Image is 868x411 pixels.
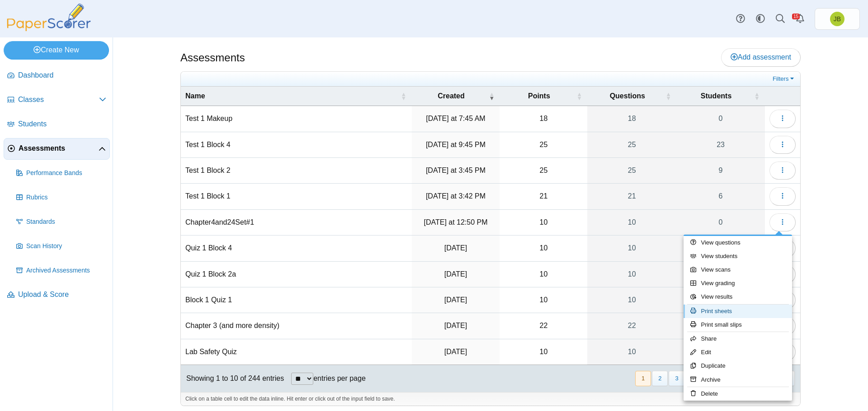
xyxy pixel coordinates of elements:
[181,392,800,406] div: Click on a table cell to edit the data inline. Hit enter or click out of the input field to save.
[26,242,106,251] span: Scan History
[576,87,582,106] span: Points : Activate to sort
[815,8,860,30] a: Joel Boyd
[181,184,412,209] td: Test 1 Block 1
[489,87,494,106] span: Created : Activate to remove sorting
[18,95,99,105] span: Classes
[181,210,412,236] td: Chapter4and24Set#1
[13,236,110,257] a: Scan History
[18,119,106,129] span: Students
[4,41,109,59] a: Create New
[676,184,765,209] a: 6
[13,260,110,282] a: Archived Assessments
[676,106,765,131] a: 0
[500,262,587,287] td: 10
[500,158,587,184] td: 25
[500,210,587,236] td: 10
[587,158,676,183] a: 25
[790,9,810,29] a: Alerts
[500,132,587,158] td: 25
[684,277,792,290] a: View grading
[181,132,412,158] td: Test 1 Block 4
[676,132,765,157] a: 23
[634,371,795,386] nav: pagination
[181,262,412,287] td: Quiz 1 Block 2a
[587,236,676,261] a: 10
[684,346,792,359] a: Edit
[438,92,465,100] span: Created
[181,339,412,365] td: Lab Safety Quiz
[587,339,676,365] a: 10
[676,339,765,365] a: 41
[587,287,676,313] a: 10
[26,193,106,202] span: Rubrics
[500,287,587,313] td: 10
[701,92,731,100] span: Students
[426,192,486,200] time: Aug 19, 2025 at 3:42 PM
[587,106,676,131] a: 18
[4,4,94,31] img: PaperScorer
[676,262,765,287] a: 9
[610,92,645,100] span: Questions
[181,236,412,261] td: Quiz 1 Block 4
[676,313,765,338] a: 39
[426,141,486,148] time: Aug 19, 2025 at 9:45 PM
[684,236,792,249] a: View questions
[4,138,110,160] a: Assessments
[426,166,486,174] time: Aug 19, 2025 at 3:45 PM
[181,313,412,339] td: Chapter 3 (and more density)
[4,114,110,135] a: Students
[652,371,668,386] button: 2
[669,371,684,386] button: 3
[587,262,676,287] a: 10
[4,25,94,32] a: PaperScorer
[684,318,792,332] a: Print small slips
[313,374,366,382] label: entries per page
[684,305,792,318] a: Print sheets
[26,217,106,226] span: Standards
[528,92,550,100] span: Points
[770,74,798,83] a: Filters
[181,106,412,132] td: Test 1 Makeup
[587,210,676,235] a: 10
[13,211,110,233] a: Standards
[721,48,801,66] a: Add assessment
[4,89,110,111] a: Classes
[401,87,406,106] span: Name : Activate to sort
[19,143,99,153] span: Assessments
[830,12,844,26] span: Joel Boyd
[500,106,587,132] td: 18
[426,115,485,122] time: Aug 21, 2025 at 7:45 AM
[676,287,765,313] a: 5
[684,249,792,263] a: View students
[500,313,587,339] td: 22
[18,70,106,80] span: Dashboard
[676,210,765,235] a: 0
[635,371,651,386] button: 1
[4,65,110,87] a: Dashboard
[13,162,110,184] a: Performance Bands
[424,218,487,226] time: Aug 18, 2025 at 12:50 PM
[500,339,587,365] td: 10
[444,296,467,304] time: Aug 14, 2025 at 12:57 AM
[181,365,284,392] div: Showing 1 to 10 of 244 entries
[754,87,759,106] span: Students : Activate to sort
[26,169,106,178] span: Performance Bands
[587,184,676,209] a: 21
[26,266,106,275] span: Archived Assessments
[444,270,467,278] time: Aug 14, 2025 at 1:27 AM
[684,359,792,373] a: Duplicate
[684,387,792,401] a: Delete
[444,322,467,329] time: Aug 12, 2025 at 3:23 PM
[676,158,765,183] a: 9
[4,284,110,306] a: Upload & Score
[676,236,765,261] a: 23
[665,87,671,106] span: Questions : Activate to sort
[834,16,841,22] span: Joel Boyd
[18,290,106,300] span: Upload & Score
[684,332,792,346] a: Share
[684,373,792,387] a: Archive
[181,158,412,184] td: Test 1 Block 2
[684,263,792,277] a: View scans
[587,313,676,338] a: 22
[181,287,412,313] td: Block 1 Quiz 1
